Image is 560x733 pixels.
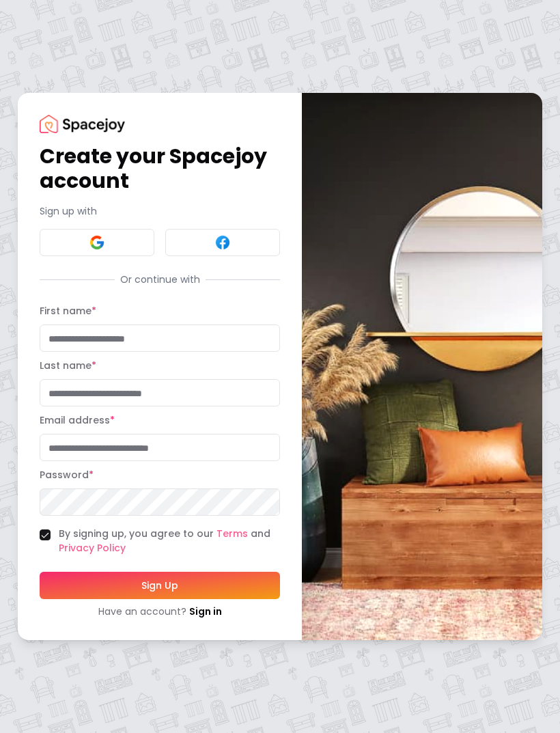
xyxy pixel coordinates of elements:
img: Spacejoy Logo [40,115,125,133]
label: By signing up, you agree to our and [59,527,280,555]
p: Sign up with [40,204,280,218]
button: Sign Up [40,572,280,599]
a: Terms [216,527,248,540]
label: First name [40,304,96,318]
a: Sign in [189,605,222,618]
a: Privacy Policy [59,541,126,555]
label: Email address [40,413,115,427]
img: Facebook signin [214,234,231,251]
h1: Create your Spacejoy account [40,144,280,193]
span: Or continue with [115,273,206,286]
div: Have an account? [40,605,280,618]
img: banner [302,93,542,640]
label: Last name [40,359,96,372]
label: Password [40,468,94,482]
img: Google signin [89,234,105,251]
